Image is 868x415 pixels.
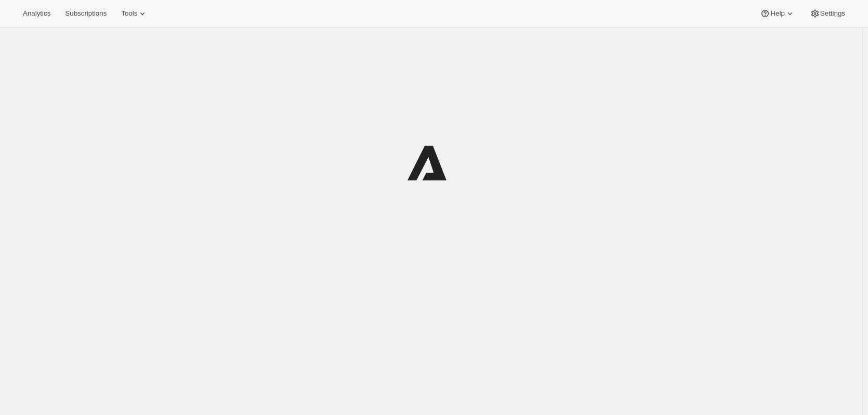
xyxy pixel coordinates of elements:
[804,6,851,21] button: Settings
[121,9,137,18] span: Tools
[820,9,845,18] span: Settings
[754,6,801,21] button: Help
[115,6,154,21] button: Tools
[17,6,57,21] button: Analytics
[770,9,784,18] span: Help
[65,9,107,18] span: Subscriptions
[59,6,113,21] button: Subscriptions
[23,9,50,18] span: Analytics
